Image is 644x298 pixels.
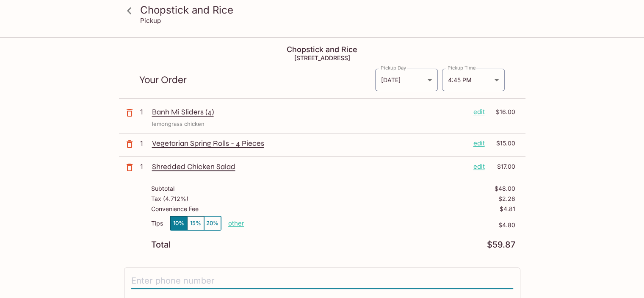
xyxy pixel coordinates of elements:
button: 20% [204,216,221,230]
p: Total [151,241,171,249]
input: Enter phone number [131,273,513,289]
div: [DATE] [375,69,438,91]
p: Pickup [140,17,161,25]
div: 4:45 PM [442,69,505,91]
button: other [228,219,244,227]
p: Convenience Fee [151,206,199,212]
p: $4.81 [500,206,515,212]
p: $48.00 [495,185,515,192]
button: 15% [187,216,204,230]
p: $2.26 [498,195,515,202]
p: Shredded Chicken Salad [152,162,467,171]
p: 1 [140,107,149,117]
button: 10% [170,216,187,230]
p: 1 [140,139,149,148]
p: Your Order [139,76,375,84]
p: Banh Mi Sliders (4) [152,107,467,117]
h5: [STREET_ADDRESS] [119,54,525,61]
p: lemongrass chicken [152,120,205,128]
p: edit [473,139,485,148]
label: Pickup Day [381,64,406,71]
p: $4.80 [244,222,515,228]
p: edit [473,162,485,171]
p: $17.00 [490,162,515,171]
p: Vegetarian Spring Rolls - 4 Pieces [152,139,467,148]
p: edit [473,107,485,117]
p: $15.00 [490,139,515,148]
h4: Chopstick and Rice [119,45,525,54]
p: Tips [151,220,163,227]
p: Tax ( 4.712% ) [151,195,188,202]
label: Pickup Time [448,64,476,71]
p: $16.00 [490,107,515,117]
p: $59.87 [487,241,515,249]
p: Subtotal [151,185,174,192]
h3: Chopstick and Rice [140,3,519,17]
p: 1 [140,162,149,171]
